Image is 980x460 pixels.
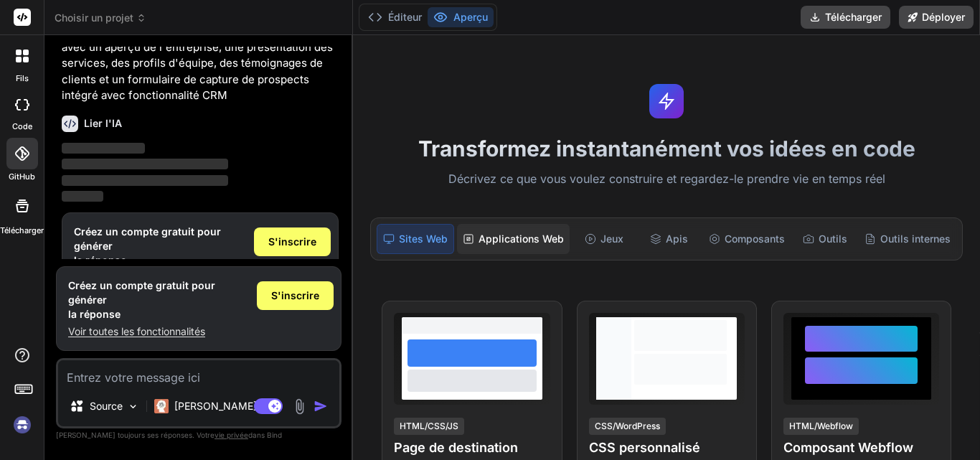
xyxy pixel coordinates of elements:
font: Lier l'IA [84,117,122,129]
font: Concevez un site Web d'entreprise professionnel avec un aperçu de l'entreprise, une présentation ... [62,24,333,102]
font: Voir toutes les fonctionnalités [68,325,205,337]
font: Télécharger [825,11,882,23]
button: Aperçu [428,7,494,27]
font: Outils internes [880,233,951,245]
font: HTML/Webflow [789,421,853,431]
img: pièce jointe [291,398,308,415]
font: Sites Web [399,233,448,245]
font: CSS/WordPress [595,421,660,431]
font: code [12,121,32,131]
font: Aperçu [453,11,488,23]
font: Éditeur [388,11,422,23]
font: Composants [725,233,785,245]
button: Éditeur [362,7,428,27]
font: Jeux [600,233,623,245]
font: dans Bind [248,431,282,439]
button: Télécharger [801,6,890,29]
font: Choisir un projet [55,11,133,24]
font: [PERSON_NAME] 4 S.. [174,400,281,412]
font: Déployer [922,11,965,23]
font: HTML/CSS/JS [400,421,458,431]
img: se connecter [10,413,34,437]
font: Transformez instantanément vos idées en code [418,136,915,161]
button: Déployer [899,6,974,29]
font: Source [90,400,123,412]
font: [PERSON_NAME] toujours ses réponses. Votre [56,431,215,439]
font: S'inscrire [268,235,316,248]
font: Créez un compte gratuit pour générer [68,279,215,306]
font: GitHub [9,172,35,182]
img: Claude 4 Sonnet [154,399,169,413]
img: icône [314,399,328,413]
font: Apis [666,233,688,245]
font: Outils [819,233,847,245]
font: vie privée [215,431,248,439]
font: la réponse [68,308,121,320]
font: Décrivez ce que vous voulez construire et regardez-le prendre vie en temps réel [448,172,885,186]
font: la réponse [74,254,126,266]
font: Créez un compte gratuit pour générer [74,225,221,252]
img: Choisir des modèles [127,400,139,413]
font: fils [16,73,29,83]
font: Applications Web [479,233,564,245]
font: S'inscrire [271,289,319,301]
